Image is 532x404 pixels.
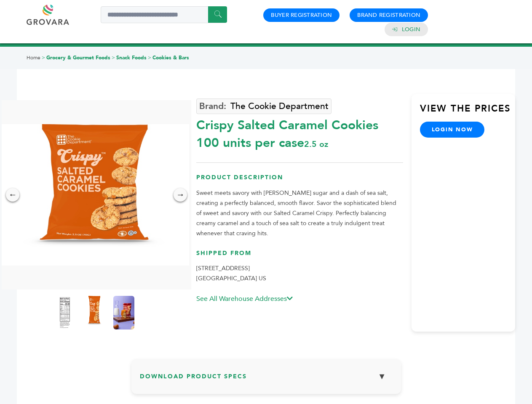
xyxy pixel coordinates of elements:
a: Snack Foods [116,54,147,61]
img: Crispy™ - Salted Caramel Cookies 100 units per case 2.5 oz [84,296,105,330]
a: Brand Registration [357,11,420,19]
h3: View the Prices [420,102,515,122]
span: > [112,54,115,61]
h3: Shipped From [196,249,403,264]
p: [STREET_ADDRESS] [GEOGRAPHIC_DATA] US [196,263,403,284]
a: Cookies & Bars [152,54,189,61]
span: 2.5 oz [304,138,328,150]
div: Crispy Salted Caramel Cookies 100 units per case [196,112,403,152]
img: Crispy™ - Salted Caramel Cookies 100 units per case 2.5 oz Nutrition Info [54,296,75,330]
a: The Cookie Department [196,98,331,114]
h3: Download Product Specs [140,367,393,392]
a: Login [402,26,420,33]
button: ▼ [372,367,393,385]
a: Buyer Registration [271,11,332,19]
h3: Product Description [196,173,403,188]
div: → [174,188,187,202]
img: Crispy™ - Salted Caramel Cookies 100 units per case 2.5 oz [113,296,134,330]
a: See All Warehouse Addresses [196,294,293,303]
a: Home [27,54,40,61]
span: > [148,54,151,61]
input: Search a product or brand... [101,6,227,23]
a: login now [420,122,485,138]
p: Sweet meets savory with [PERSON_NAME] sugar and a dash of sea salt, creating a perfectly balanced... [196,188,403,239]
div: ← [6,188,19,202]
span: > [42,54,45,61]
a: Grocery & Gourmet Foods [46,54,110,61]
